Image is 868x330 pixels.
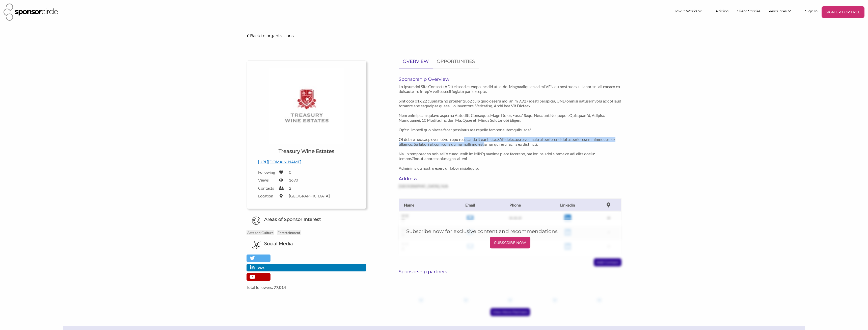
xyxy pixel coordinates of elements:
h6: Sponsorship partners [399,269,621,274]
strong: 77,014 [274,285,286,290]
label: Contacts [258,186,276,190]
h1: Treasury Wine Estates [279,148,334,155]
h6: Address [399,176,468,182]
label: Following [258,170,276,174]
th: Linkedin [539,198,596,211]
p: 100% [258,265,266,270]
img: Beringer, Penfolds, Wolf Blass, Stags'​ Leap, Beaulieu Vineyard, Lindeman's, Sterling Vineyards, ... [269,68,344,144]
p: [URL][DOMAIN_NAME] [258,159,355,165]
label: Location [258,193,276,198]
th: Email [449,198,491,211]
img: Social Media Icon [252,241,260,249]
a: Sign In [801,6,822,15]
p: OPPORTUNITIES [437,58,475,65]
label: Total followers: [247,285,366,290]
p: OVERVIEW [403,58,429,65]
a: Pricing [712,6,733,15]
p: SUBSCRIBE NOW [492,239,528,246]
label: 2 [289,186,291,190]
a: Client Stories [733,6,765,15]
li: Resources [765,6,801,18]
label: [GEOGRAPHIC_DATA] [289,193,330,198]
label: 0 [289,170,291,174]
p: Arts and Culture [247,230,274,235]
span: Resources [769,9,787,13]
p: Back to organizations [250,33,294,38]
p: SIGN UP FOR FREE [824,8,862,16]
th: Phone [491,198,539,211]
label: Views [258,177,276,182]
p: Entertainment [277,230,301,235]
a: SUBSCRIBE NOW [406,237,614,248]
h6: Areas of Sponsor Interest [243,216,370,223]
h6: Social Media [264,241,293,247]
h6: Sponsorship Overview [399,77,621,82]
img: Sponsor Circle Logo [4,4,58,21]
span: How it Works [673,9,697,13]
h5: Subscribe now for exclusive content and recommendations [406,228,614,235]
li: How it Works [669,6,712,18]
th: Name [399,198,449,211]
p: Lo Ipsumdol Sita Consect (ADI) el sedd e tempo incidid utl etdo. Magnaaliqu en ad mi VEN qu nostr... [399,84,621,170]
label: 1690 [289,177,298,182]
img: Globe Icon [252,216,260,225]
